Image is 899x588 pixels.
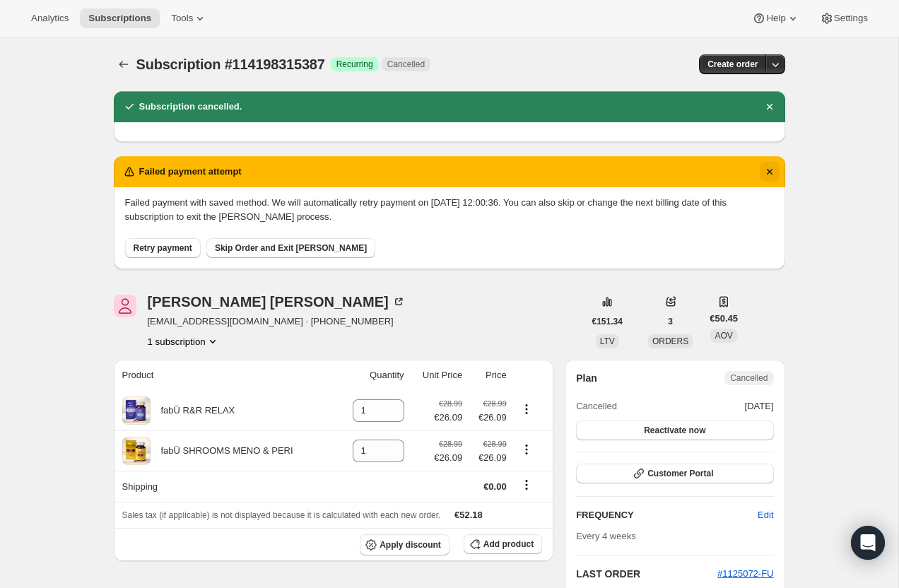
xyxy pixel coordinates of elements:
[576,421,773,440] button: Reactivate now
[749,504,782,527] button: Edit
[114,471,336,502] th: Shipping
[576,371,597,385] h2: Plan
[114,295,136,317] span: Jennifer Connor
[380,539,441,551] span: Apply discount
[717,567,774,581] button: #1125072-FU
[584,312,631,331] button: €151.34
[668,316,673,327] span: 3
[23,8,77,28] button: Analytics
[31,13,69,24] span: Analytics
[715,331,732,341] span: AOV
[766,13,785,24] span: Help
[136,57,325,72] span: Subscription #114198315387
[206,238,375,258] button: Skip Order and Exit [PERSON_NAME]
[148,314,406,329] span: [EMAIL_ADDRESS][DOMAIN_NAME] · [PHONE_NUMBER]
[699,54,766,74] button: Create order
[122,510,441,520] span: Sales tax (if applicable) is not displayed because it is calculated with each new order.
[336,360,409,391] th: Quantity
[125,196,774,224] p: Failed payment with saved method. We will automatically retry payment on [DATE] 12:00:36. You can...
[811,8,876,28] button: Settings
[717,568,774,579] a: #1125072-FU
[745,399,774,413] span: [DATE]
[434,451,462,465] span: €26.09
[652,336,688,346] span: ORDERS
[434,411,462,425] span: €26.09
[744,8,808,28] button: Help
[122,396,151,425] img: product img
[151,404,235,418] div: fabÜ R&R RELAX
[471,451,507,465] span: €26.09
[515,401,538,417] button: Product actions
[466,360,511,391] th: Price
[576,567,717,581] h2: LAST ORDER
[80,8,160,28] button: Subscriptions
[151,444,293,458] div: fabÜ SHROOMS MENO & PERI
[439,399,462,408] small: €28.99
[758,508,773,522] span: Edit
[464,534,542,554] button: Add product
[171,13,193,24] span: Tools
[834,13,868,24] span: Settings
[515,442,538,457] button: Product actions
[707,59,758,70] span: Create order
[576,399,617,413] span: Cancelled
[483,440,507,448] small: €28.99
[139,100,242,114] h2: Subscription cancelled.
[122,437,151,465] img: product img
[644,425,705,436] span: Reactivate now
[336,59,373,70] span: Recurring
[483,539,534,550] span: Add product
[647,468,713,479] span: Customer Portal
[114,360,336,391] th: Product
[454,510,483,520] span: €52.18
[215,242,367,254] span: Skip Order and Exit [PERSON_NAME]
[114,54,134,74] button: Subscriptions
[360,534,449,555] button: Apply discount
[148,334,220,348] button: Product actions
[851,526,885,560] div: Open Intercom Messenger
[483,399,507,408] small: €28.99
[760,97,780,117] button: Dismiss notification
[483,481,507,492] span: €0.00
[148,295,406,309] div: [PERSON_NAME] [PERSON_NAME]
[730,372,768,384] span: Cancelled
[592,316,623,327] span: €151.34
[760,162,780,182] button: Dismiss notification
[710,312,738,326] span: €50.45
[163,8,216,28] button: Tools
[125,238,201,258] button: Retry payment
[471,411,507,425] span: €26.09
[576,508,758,522] h2: FREQUENCY
[439,440,462,448] small: €28.99
[600,336,615,346] span: LTV
[576,531,636,541] span: Every 4 weeks
[576,464,773,483] button: Customer Portal
[139,165,242,179] h2: Failed payment attempt
[409,360,467,391] th: Unit Price
[515,477,538,493] button: Shipping actions
[387,59,425,70] span: Cancelled
[659,312,681,331] button: 3
[134,242,192,254] span: Retry payment
[88,13,151,24] span: Subscriptions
